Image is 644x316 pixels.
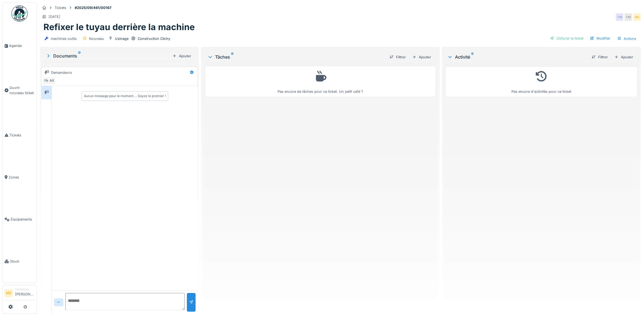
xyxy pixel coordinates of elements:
div: [DATE] [49,14,60,19]
div: YM [43,77,50,85]
div: Nouveau [89,36,104,41]
a: Équipements [2,198,37,240]
a: MZ Technicien[PERSON_NAME] [5,287,34,300]
sup: 0 [78,53,81,59]
span: Tickets [10,133,34,138]
strong: #2025/09/461/00167 [73,5,114,10]
div: Technicien [15,287,34,291]
a: Tickets [2,114,37,156]
div: Aucun message pour le moment … Soyez le premier ! [84,94,166,98]
div: Usinage [115,36,128,41]
div: AG [633,13,641,21]
li: MZ [5,289,13,297]
span: Équipements [11,217,34,222]
a: Stock [2,240,37,282]
span: Agenda [9,43,34,48]
a: Ouvrir nouveau ticket [2,67,37,114]
div: Pas encore d'activités pour ce ticket [449,69,634,94]
sup: 0 [231,54,234,60]
div: Demandeurs [51,70,72,75]
span: Zones [9,175,34,180]
a: Zones [2,156,37,198]
div: Tâches [208,54,385,60]
div: Tickets [55,5,66,10]
sup: 0 [471,54,474,60]
div: YM [616,13,623,21]
div: machines outils [51,36,77,41]
li: [PERSON_NAME] [15,287,34,299]
div: Actions [615,35,639,43]
h1: Refixer le tuyau derrière la machine [43,22,195,32]
div: Clôturer le ticket [548,35,586,42]
div: Filtrer [589,53,610,61]
div: Modifier [588,35,612,42]
span: Ouvrir nouveau ticket [10,85,34,95]
div: Pas encore de tâches pour ce ticket. Un petit café ? [209,69,432,94]
div: Construction Clichy [138,36,170,41]
div: AG [48,77,56,85]
a: Agenda [2,25,37,67]
div: Ajouter [612,53,635,61]
div: Activité [447,54,587,60]
div: Documents [46,53,170,59]
div: Ajouter [410,53,433,61]
span: Stock [10,259,34,264]
img: Badge_color-CXgf-gQk.svg [11,5,28,22]
div: Filtrer [387,53,408,61]
div: Ajouter [170,52,193,60]
div: YM [624,13,632,21]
